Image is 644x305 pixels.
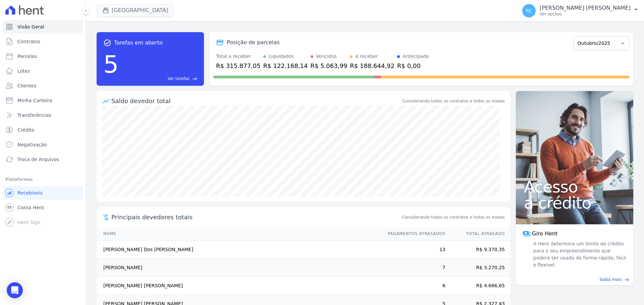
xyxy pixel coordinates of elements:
[540,5,631,11] p: [PERSON_NAME] [PERSON_NAME]
[17,23,44,30] span: Visão Geral
[17,82,36,89] span: Clientes
[3,50,83,63] a: Parcelas
[17,189,43,196] span: Recebíveis
[114,39,163,47] span: Tarefas em aberto
[227,39,280,47] div: Posição de parcelas
[3,153,83,166] a: Troca de Arquivos
[311,61,347,70] div: R$ 5.063,99
[381,277,446,295] td: 6
[524,195,625,211] span: a crédito
[517,1,644,20] button: RC [PERSON_NAME] [PERSON_NAME] Ver opções
[3,201,83,214] a: Conta Hent
[17,204,44,211] span: Conta Hent
[17,97,52,104] span: Minha Carteira
[103,47,119,82] div: 5
[269,53,294,60] div: Liquidados
[17,112,51,119] span: Transferências
[121,76,197,82] a: Ver tarefas east
[540,11,631,17] p: Ver opções
[3,79,83,92] a: Clientes
[402,53,429,60] div: Antecipado
[526,8,532,13] span: RC
[97,4,174,17] button: [GEOGRAPHIC_DATA]
[3,186,83,200] a: Recebíveis
[446,241,510,259] td: R$ 9.370,35
[402,214,505,220] span: Considerando todos os contratos e todos os meses
[381,259,446,277] td: 7
[3,94,83,107] a: Minha Carteira
[350,61,394,70] div: R$ 188.644,92
[17,127,35,133] span: Crédito
[316,53,337,60] div: Vencidos
[216,61,261,70] div: R$ 315.877,05
[3,108,83,122] a: Transferências
[381,241,446,259] td: 13
[111,96,401,105] div: Saldo devedor total
[532,230,557,238] span: Giro Hent
[97,259,381,277] td: [PERSON_NAME]
[355,53,378,60] div: A receber
[168,76,190,82] span: Ver tarefas
[103,39,111,47] span: task_alt
[17,53,37,60] span: Parcelas
[17,156,59,163] span: Troca de Arquivos
[446,259,510,277] td: R$ 3.270,25
[3,20,83,33] a: Visão Geral
[624,277,629,282] span: east
[17,68,30,74] span: Lotes
[397,61,429,70] div: R$ 0,00
[97,277,381,295] td: [PERSON_NAME] [PERSON_NAME]
[216,53,261,60] div: Total a receber
[192,76,197,81] span: east
[17,38,40,45] span: Contratos
[111,213,401,222] span: Principais devedores totais
[3,138,83,151] a: Negativação
[97,241,381,259] td: [PERSON_NAME] Dos [PERSON_NAME]
[446,227,510,241] th: Total Atrasado
[17,141,47,148] span: Negativação
[7,282,23,298] div: Open Intercom Messenger
[402,98,505,104] div: Considerando todos os contratos e todos os meses
[3,64,83,78] a: Lotes
[532,240,627,269] span: A Hent determina um limite de crédito para o seu empreendimento que poderá ser usado de forma ráp...
[263,61,308,70] div: R$ 122.168,14
[446,277,510,295] td: R$ 4.666,65
[5,175,80,183] div: Plataformas
[3,35,83,48] a: Contratos
[520,277,629,283] a: Saiba mais east
[599,277,622,283] span: Saiba mais
[524,179,625,195] span: Acesso
[97,227,381,241] th: Nome
[3,123,83,137] a: Crédito
[381,227,446,241] th: Pagamentos Atrasados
